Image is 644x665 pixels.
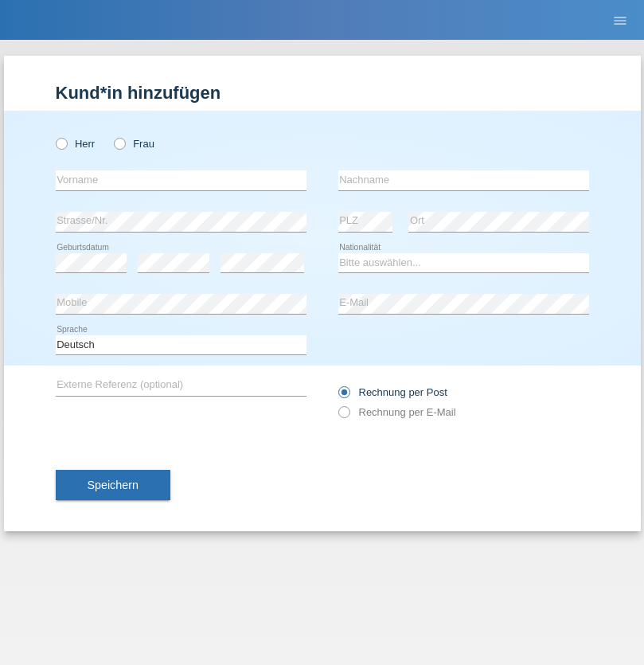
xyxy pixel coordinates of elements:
input: Herr [56,138,66,148]
span: Speichern [88,479,139,491]
input: Frau [114,138,124,148]
label: Herr [56,138,96,150]
button: Speichern [56,470,170,500]
input: Rechnung per E-Mail [338,406,349,426]
label: Rechnung per E-Mail [338,406,456,418]
a: menu [604,15,636,25]
h1: Kund*in hinzufügen [56,83,589,103]
input: Rechnung per Post [338,386,349,406]
label: Frau [114,138,154,150]
i: menu [612,13,628,29]
label: Rechnung per Post [338,386,447,398]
